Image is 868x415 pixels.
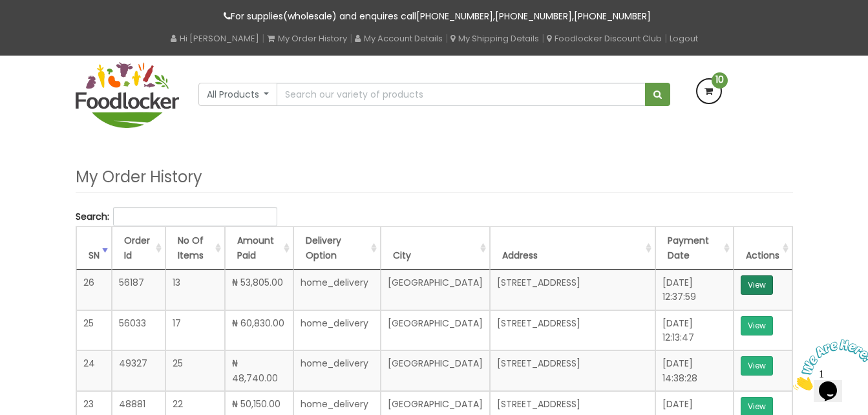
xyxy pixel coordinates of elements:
[76,227,112,270] th: SN: activate to sort column ascending
[350,32,352,45] span: |
[495,10,572,23] a: [PHONE_NUMBER]
[381,350,490,391] td: [GEOGRAPHIC_DATA]
[445,32,448,45] span: |
[547,32,662,45] a: Foodlocker Discount Club
[112,350,165,391] td: 49327
[450,32,539,45] a: My Shipping Details
[225,350,293,391] td: ₦ 48,740.00
[5,5,85,56] img: Chat attention grabber
[490,270,655,310] td: [STREET_ADDRESS]
[5,5,10,16] span: 1
[76,350,112,391] td: 24
[490,310,655,351] td: [STREET_ADDRESS]
[490,350,655,391] td: [STREET_ADDRESS]
[225,310,293,351] td: ₦ 60,830.00
[76,270,112,310] td: 26
[225,270,293,310] td: ₦ 53,805.00
[655,350,734,391] td: [DATE] 14:38:28
[293,227,381,270] th: Delivery Option: activate to sort column ascending
[712,72,728,89] span: 10
[664,32,667,45] span: |
[76,207,277,226] label: Search:
[277,83,645,106] input: Search our variety of products
[293,350,381,391] td: home_delivery
[734,227,792,270] th: Actions: activate to sort column ascending
[113,207,277,226] input: Search:
[741,356,773,376] a: View
[670,32,698,45] a: Logout
[76,310,112,351] td: 25
[381,310,490,351] td: [GEOGRAPHIC_DATA]
[655,270,734,310] td: [DATE] 12:37:59
[76,9,793,24] p: For supplies(wholesale) and enquires call , ,
[112,227,165,270] th: Order Id: activate to sort column ascending
[741,275,773,295] a: View
[165,270,224,310] td: 13
[112,270,165,310] td: 56187
[741,316,773,335] a: View
[165,310,224,351] td: 17
[655,310,734,351] td: [DATE] 12:13:47
[225,227,293,270] th: Amount Paid: activate to sort column ascending
[381,270,490,310] td: [GEOGRAPHIC_DATA]
[267,32,347,45] a: My Order History
[293,270,381,310] td: home_delivery
[490,227,655,270] th: Address: activate to sort column ascending
[76,62,179,128] img: FoodLocker
[165,350,224,391] td: 25
[198,83,278,106] button: All Products
[655,227,734,270] th: Payment Date: activate to sort column ascending
[542,32,544,45] span: |
[381,227,490,270] th: City: activate to sort column ascending
[355,32,443,45] a: My Account Details
[262,32,264,45] span: |
[171,32,259,45] a: Hi [PERSON_NAME]
[293,310,381,351] td: home_delivery
[788,334,868,396] iframe: chat widget
[165,227,224,270] th: No Of Items: activate to sort column ascending
[112,310,165,351] td: 56033
[416,10,493,23] a: [PHONE_NUMBER]
[574,10,651,23] a: [PHONE_NUMBER]
[76,169,793,193] h3: My Order History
